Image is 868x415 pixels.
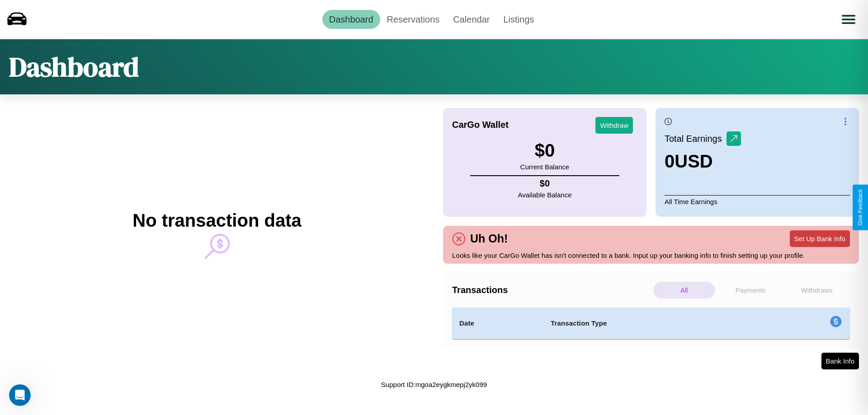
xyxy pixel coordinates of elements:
[459,318,536,329] h4: Date
[381,378,487,391] p: Support ID: mgoa2eygkmepj2yk099
[496,10,541,29] a: Listings
[520,140,569,161] h3: $ 0
[380,10,447,29] a: Reservations
[518,178,572,189] h4: $ 0
[821,353,859,369] button: Bank Info
[446,10,496,29] a: Calendar
[665,131,726,147] p: Total Earnings
[9,48,139,85] h1: Dashboard
[466,232,512,245] h4: Uh Oh!
[653,282,715,298] p: All
[720,282,782,298] p: Payments
[322,10,380,29] a: Dashboard
[665,195,850,208] p: All Time Earnings
[132,210,301,231] h2: No transaction data
[790,230,850,247] button: Set Up Bank Info
[551,318,756,329] h4: Transaction Type
[786,282,848,298] p: Withdraws
[857,189,863,226] div: Give Feedback
[520,161,569,173] p: Current Balance
[452,308,850,339] table: simple table
[452,120,509,130] h4: CarGo Wallet
[665,151,741,172] h3: 0 USD
[452,285,651,295] h4: Transactions
[452,249,850,261] p: Looks like your CarGo Wallet has isn't connected to a bank. Input up your banking info to finish ...
[836,7,861,32] button: Open menu
[9,384,31,406] iframe: Intercom live chat
[595,117,633,134] button: Withdraw
[518,189,572,201] p: Available Balance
